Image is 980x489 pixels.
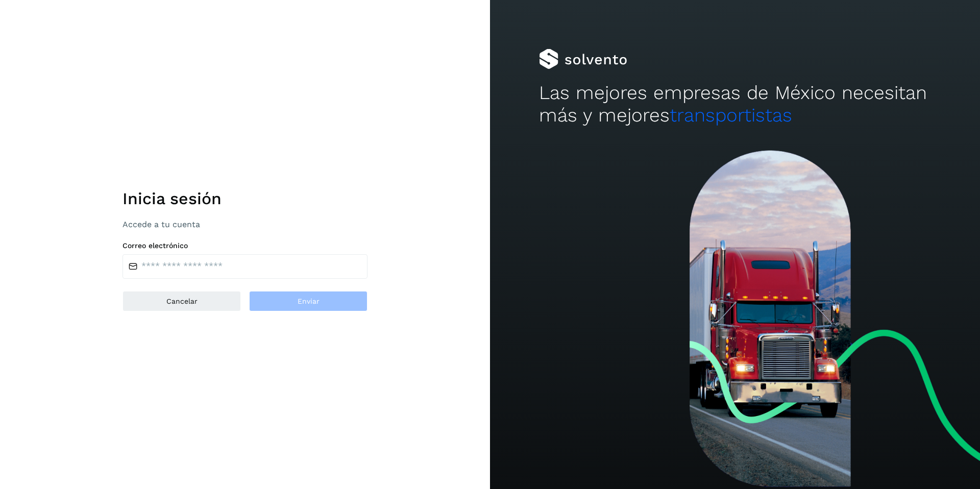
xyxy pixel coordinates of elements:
[249,291,367,311] button: Enviar
[539,82,931,127] h2: Las mejores empresas de México necesitan más y mejores
[298,298,320,305] span: Enviar
[122,219,367,229] p: Accede a tu cuenta
[670,104,792,126] span: transportistas
[122,241,367,250] label: Correo electrónico
[166,298,198,305] span: Cancelar
[122,189,367,208] h1: Inicia sesión
[122,291,241,311] button: Cancelar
